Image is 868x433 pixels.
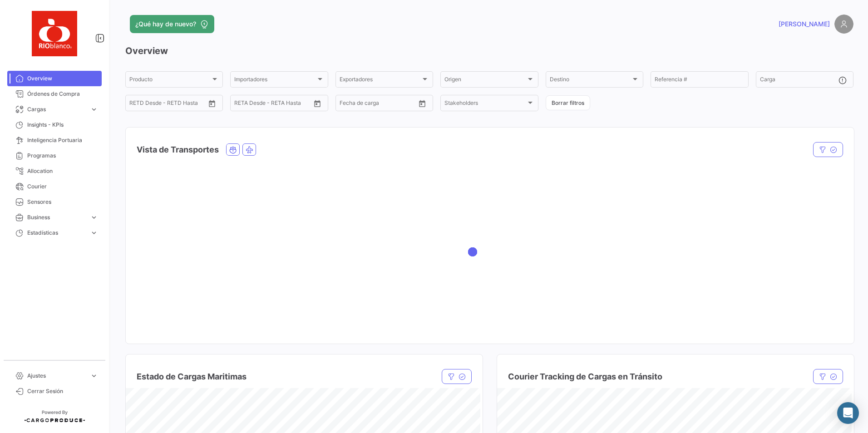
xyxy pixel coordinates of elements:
[27,229,86,237] span: Estadísticas
[7,133,102,148] a: Inteligencia Portuaria
[27,105,86,113] span: Cargas
[837,402,859,424] div: Abrir Intercom Messenger
[7,71,102,86] a: Overview
[444,78,526,84] span: Origen
[362,101,399,108] input: Hasta
[27,136,98,144] span: Inteligencia Portuaria
[137,370,247,383] h4: Estado de Cargas Maritimas
[129,101,146,108] input: Desde
[7,163,102,179] a: Allocation
[7,194,102,210] a: Sensores
[27,372,86,380] span: Ajustes
[340,101,356,108] input: Desde
[415,97,429,110] button: Open calendar
[27,198,98,206] span: Sensores
[7,179,102,194] a: Courier
[7,117,102,133] a: Insights - KPIs
[90,213,98,221] span: expand_more
[234,78,316,84] span: Importadores
[152,101,188,108] input: Hasta
[125,44,853,57] h3: Overview
[311,97,324,110] button: Open calendar
[257,101,293,108] input: Hasta
[137,143,219,156] h4: Vista de Transportes
[340,78,421,84] span: Exportadores
[27,182,98,191] span: Courier
[27,167,98,175] span: Allocation
[234,101,251,108] input: Desde
[834,15,853,34] img: placeholder-user.png
[27,213,86,221] span: Business
[90,229,98,237] span: expand_more
[32,11,77,56] img: rio_blanco.jpg
[779,20,830,29] span: [PERSON_NAME]
[546,95,590,110] button: Borrar filtros
[27,121,98,129] span: Insights - KPIs
[243,144,256,155] button: Air
[90,105,98,113] span: expand_more
[27,387,98,395] span: Cerrar Sesión
[130,15,214,33] button: ¿Qué hay de nuevo?
[227,144,239,155] button: Ocean
[135,20,196,29] span: ¿Qué hay de nuevo?
[550,78,631,84] span: Destino
[7,148,102,163] a: Programas
[444,101,526,108] span: Stakeholders
[27,152,98,160] span: Programas
[27,74,98,83] span: Overview
[129,78,211,84] span: Producto
[90,372,98,380] span: expand_more
[7,86,102,102] a: Órdenes de Compra
[27,90,98,98] span: Órdenes de Compra
[508,370,662,383] h4: Courier Tracking de Cargas en Tránsito
[205,97,219,110] button: Open calendar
